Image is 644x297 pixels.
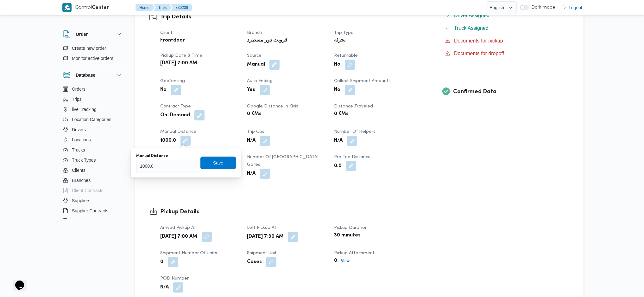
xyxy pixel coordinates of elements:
span: Contract Type [160,104,191,108]
span: Distance Traveled [334,104,373,108]
span: Devices [72,217,88,225]
b: 0 KMs [247,110,262,118]
b: 0.0 [334,162,342,170]
span: Pre Trip Distance [334,155,371,159]
button: Home [136,4,155,11]
span: Shipment Unit [247,251,277,255]
span: Client [160,31,173,35]
b: N/A [160,284,169,291]
button: Monitor active orders [60,53,125,63]
span: Branches [72,177,91,184]
span: Google distance in KMs [247,104,298,108]
b: تجزئة [334,37,345,44]
span: Monitor active orders [72,55,113,62]
b: [DATE] 7:00 AM [160,233,197,241]
img: X8yXhbKr1z7QwAAAABJRU5ErkJggg== [62,3,72,12]
span: Number of [GEOGRAPHIC_DATA] Gates [247,155,319,167]
span: Save [213,159,223,167]
button: Orders [60,84,125,94]
b: On-Demand [160,112,190,119]
span: Documents for dropoff [454,50,504,57]
span: Trip Cost [247,130,266,134]
button: Trips [153,4,172,11]
span: Pickup Attachment [334,251,375,255]
iframe: chat widget [6,272,27,291]
span: Documents for pickup [454,38,503,43]
button: View [338,257,352,265]
span: Suppliers [72,197,90,204]
span: live Tracking [72,106,97,113]
span: Branch [247,31,262,35]
span: Pickup date & time [160,54,202,58]
span: Dark mode [529,5,555,10]
button: Logout [559,1,585,14]
span: Trip Type [334,31,354,35]
span: Truck Assigned [454,25,489,31]
span: Orders [72,85,85,93]
span: Logout [569,4,582,11]
div: Order [58,43,128,66]
span: Source [247,54,262,58]
button: Supplier Contracts [60,206,125,216]
button: Trucks [60,145,125,155]
h3: Trip Details [160,13,414,21]
button: Documents for dropoff [443,48,569,59]
button: 330239 [170,4,192,11]
b: 0 [160,258,163,266]
button: Branches [60,175,125,185]
button: Truck Assigned [443,23,569,33]
span: Driver Assigned [454,13,489,18]
b: Frontdoor [160,37,185,44]
span: Clients [72,166,85,174]
span: Trucks [72,146,85,154]
span: Drivers [72,126,86,133]
button: Clients [60,165,125,175]
span: Auto Ending [247,79,273,83]
button: Drivers [60,125,125,135]
span: Create new order [72,44,106,52]
button: live Tracking [60,104,125,114]
b: [DATE] 7:30 AM [247,233,284,241]
span: POD Number [160,276,189,281]
b: No [334,61,340,68]
span: Location Categories [72,116,111,123]
span: Manual Distance [160,130,196,134]
b: Manual [247,61,265,68]
button: Order [63,30,123,38]
b: View [341,259,350,263]
b: Center [92,5,109,10]
button: Devices [60,216,125,226]
button: Create new order [60,43,125,53]
span: Documents for dropoff [454,51,504,56]
b: N/A [247,170,256,178]
b: Cases [247,258,262,266]
h3: Confirmed Data [453,87,569,96]
h3: Order [76,30,88,38]
span: Driver Assigned [454,12,489,19]
b: 30 minutes [334,232,361,239]
button: Driver Assigned [443,10,569,21]
button: Documents for pickup [443,36,569,46]
button: Database [63,71,123,79]
span: Shipment Number of Units [160,251,217,255]
span: Arrived Pickup At [160,226,196,230]
b: 0 KMs [334,110,349,118]
button: Trips [60,94,125,104]
h3: Pickup Details [160,208,414,216]
span: Collect Shipment Amounts [334,79,391,83]
b: 1000.0 [160,137,176,145]
b: [DATE] 7:00 AM [160,60,197,67]
b: 0 [334,257,337,265]
button: Save [200,157,236,169]
span: Returnable [334,54,358,58]
span: Supplier Contracts [72,207,108,215]
span: Documents for pickup [454,37,503,45]
span: Left Pickup At [247,226,276,230]
span: Truck Types [72,156,96,164]
b: No [334,86,340,94]
span: Number of Helpers [334,130,376,134]
button: Suppliers [60,196,125,206]
b: Yes [247,86,255,94]
button: Location Categories [60,114,125,125]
